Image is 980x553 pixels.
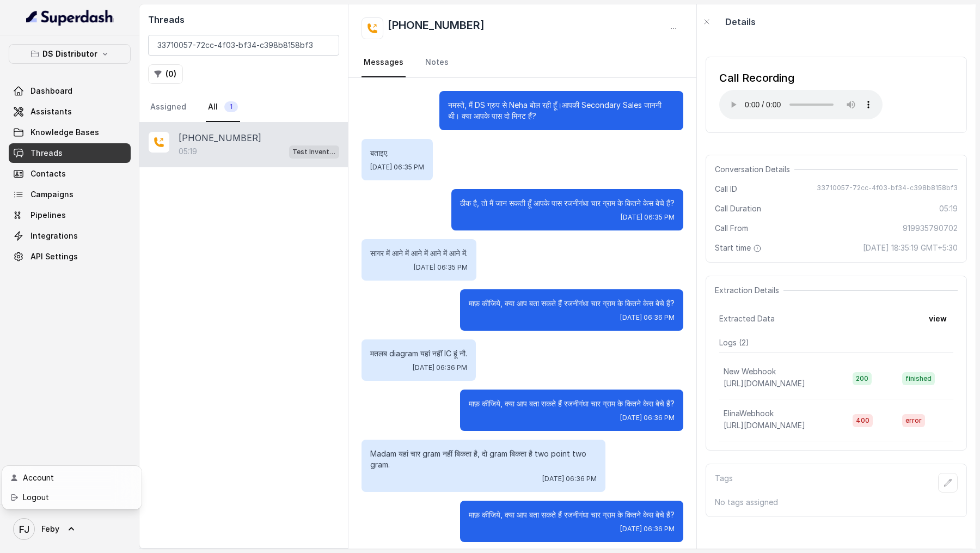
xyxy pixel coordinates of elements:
div: Account [23,471,115,484]
a: Feby [9,514,131,544]
div: Feby [2,466,142,509]
text: FJ [19,524,29,535]
span: Feby [41,524,59,534]
div: Logout [23,491,115,504]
